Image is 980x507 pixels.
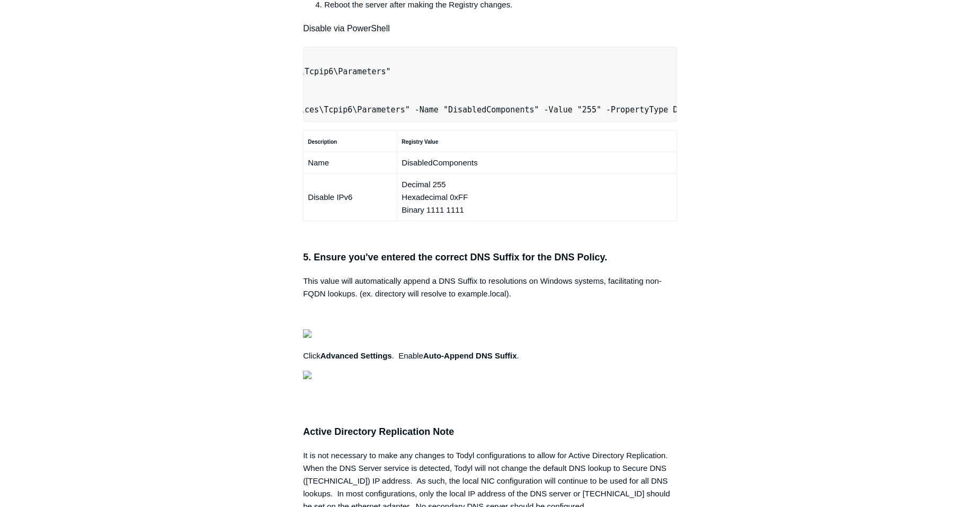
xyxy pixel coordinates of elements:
[304,152,397,174] td: Name
[397,152,676,174] td: DisabledComponents
[303,424,677,440] h3: Active Directory Replication Note
[303,349,677,362] p: Click . Enable .
[397,174,676,221] td: Decimal 255 Hexadecimal 0xFF Binary 1111 1111
[303,22,677,36] h4: Disable via PowerShell
[304,174,397,221] td: Disable IPv6
[303,371,311,379] img: 27414169404179
[423,351,517,360] strong: Auto-Append DNS Suffix
[320,351,392,360] strong: Advanced Settings
[303,329,311,338] img: 27414207119379
[308,139,337,145] strong: Description
[303,275,677,300] p: This value will automatically append a DNS Suffix to resolutions on Windows systems, facilitating...
[303,250,677,265] h3: 5. Ensure you've entered the correct DNS Suffix for the DNS Policy.
[303,47,677,122] pre: # Set the location to the registry Set-Location -Path "HKLM:\SYSTEM\CurrentControlSet\Services\Tc...
[402,139,438,145] strong: Registry Value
